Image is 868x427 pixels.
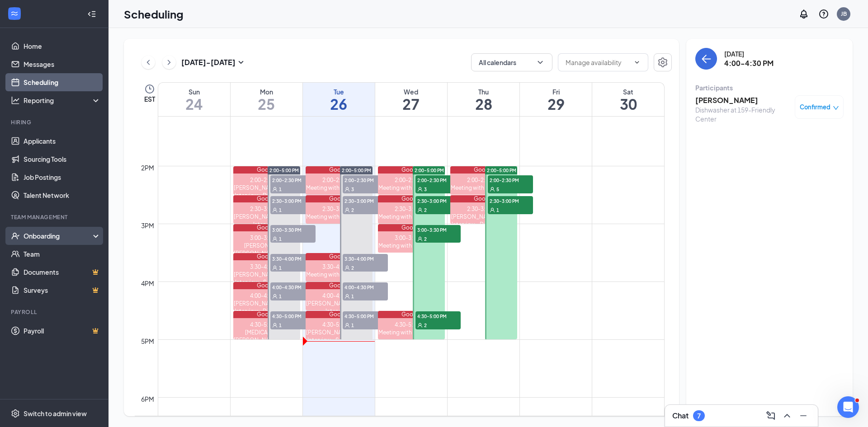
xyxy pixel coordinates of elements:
svg: User [344,207,350,213]
div: 2:30-3:00 PM [378,205,445,213]
button: ComposeMessage [764,408,778,423]
h1: 28 [448,96,519,112]
div: Google [233,166,300,174]
svg: User [272,207,278,213]
div: Mon [231,87,302,96]
div: 2:30-3:00 PM [306,205,373,213]
svg: User [344,323,350,328]
div: Tue [303,87,375,96]
span: 2:30-3:00 PM [415,196,461,205]
span: 1 [279,293,282,300]
div: 2:30-3:00 PM [233,205,300,213]
a: Team [24,245,101,263]
h1: 30 [592,96,664,112]
span: 1 [279,186,282,192]
div: Google [378,224,445,231]
span: 2:00-5:00 PM [415,167,444,174]
div: 3:00-3:30 PM [378,234,445,242]
svg: User [272,187,278,192]
div: 4:00-4:30 PM [306,292,373,300]
div: [PERSON_NAME] (Onsite Interview - [PERSON_NAME] at 159-Friendly Center) [233,213,300,244]
h1: 26 [303,96,375,112]
div: Google [306,282,373,289]
a: Settings [654,53,672,71]
a: SurveysCrown [24,281,101,299]
svg: User [417,207,423,213]
h1: 24 [158,96,230,112]
span: 2 [424,322,427,328]
span: 3 [351,186,354,192]
div: Google [378,195,445,202]
div: Google [233,253,300,260]
div: Google [306,311,373,318]
span: 3:00-3:30 PM [415,225,461,234]
svg: ChevronDown [536,58,545,67]
div: Google [450,166,517,174]
h1: 29 [520,96,592,112]
div: Meeting with 3 applicants [306,184,373,192]
div: Meeting with 2 applicants [378,242,445,249]
svg: ArrowLeft [701,53,712,64]
a: August 25, 2025 [231,83,302,116]
div: Google [233,195,300,202]
div: [DATE] [724,49,774,58]
h3: Chat [672,411,689,421]
a: Scheduling [24,73,101,91]
svg: User [272,294,278,299]
div: Sun [158,87,230,96]
span: 2:30-3:00 PM [488,196,533,205]
div: 5pm [139,336,156,346]
div: Google [306,195,373,202]
span: 2:00-2:30 PM [270,175,316,184]
svg: Settings [657,57,668,68]
div: Thu [448,87,519,96]
span: down [833,105,839,111]
span: 2:00-5:00 PM [269,167,299,174]
div: Fri [520,87,592,96]
svg: User [490,207,495,213]
svg: UserCheck [11,231,20,240]
div: 3:30-4:00 PM [233,263,300,271]
div: Google [378,311,445,318]
span: 4:00-4:30 PM [343,282,388,291]
span: 2:30-3:00 PM [270,196,316,205]
a: Home [24,37,101,55]
svg: User [417,187,423,192]
h1: Scheduling [124,6,184,22]
div: 2:00-2:30 PM [233,176,300,184]
div: Hiring [11,118,99,126]
span: 2 [351,207,354,213]
span: 3 [424,186,427,192]
div: Dishwasher at 159-Friendly Center [695,105,790,123]
div: Reporting [24,96,101,105]
svg: Clock [144,84,155,94]
a: August 28, 2025 [448,83,519,116]
div: [PERSON_NAME] (Onsite Interview - [PERSON_NAME] at 159-Friendly Center) [306,300,373,330]
div: Google [233,282,300,289]
div: Google [233,311,300,318]
div: [PERSON_NAME] (Onsite Interview - Salad Maker / Team Member at 159-Friendly Center) [306,328,373,359]
span: 3:00-3:30 PM [270,225,316,234]
span: 3:30-4:00 PM [343,254,388,263]
div: Meeting with 5 applicants [450,184,517,192]
h1: 25 [231,96,302,112]
h1: 27 [375,96,447,112]
svg: User [344,265,350,271]
a: August 27, 2025 [375,83,447,116]
span: EST [144,94,155,103]
svg: WorkstreamLogo [10,9,19,18]
div: Meeting with 2 applicants [306,271,373,278]
span: 4:30-5:00 PM [270,311,316,320]
span: 2:00-2:30 PM [343,175,388,184]
h3: 4:00-4:30 PM [724,58,774,68]
svg: ChevronUp [782,410,793,421]
a: PayrollCrown [24,322,101,340]
a: August 24, 2025 [158,83,230,116]
div: 2pm [139,163,156,173]
div: 4:00-4:30 PM [233,292,300,300]
div: 4:30-5:00 PM [306,321,373,328]
span: 1 [279,236,282,242]
svg: Settings [11,409,20,418]
span: 1 [351,293,354,300]
span: Confirmed [800,103,830,112]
